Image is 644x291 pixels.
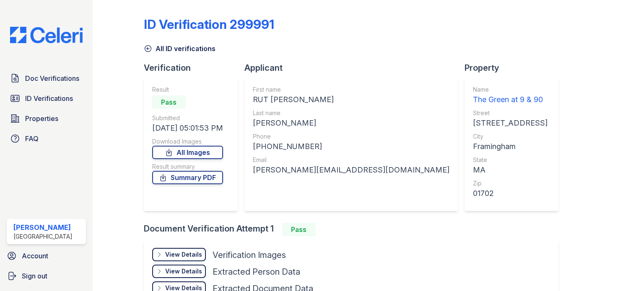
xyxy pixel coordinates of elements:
div: 01702 [473,188,548,199]
div: Pass [282,223,316,236]
div: Zip [473,179,548,188]
div: [GEOGRAPHIC_DATA] [13,232,73,241]
div: RUT [PERSON_NAME] [253,94,449,106]
div: MA [473,164,548,176]
div: [DATE] 05:01:53 PM [152,122,223,134]
div: Pass [152,95,186,109]
div: Last name [253,109,449,117]
a: Doc Verifications [7,70,86,87]
div: Applicant [244,62,465,74]
a: ID Verifications [7,90,86,107]
a: Account [3,247,89,264]
div: City [473,132,548,141]
div: [PHONE_NUMBER] [253,141,449,152]
div: Result [152,85,223,94]
div: Extracted Person Data [213,266,300,278]
a: All ID verifications [144,44,216,54]
span: FAQ [25,134,39,144]
span: Account [22,251,48,261]
a: All Images [152,146,223,159]
a: Sign out [3,268,89,284]
span: Doc Verifications [25,73,79,83]
div: Verification [144,62,244,74]
a: Name The Green at 9 & 90 [473,85,548,106]
div: Submitted [152,114,223,122]
div: Document Verification Attempt 1 [144,223,565,236]
div: View Details [165,267,202,276]
div: Street [473,109,548,117]
a: FAQ [7,130,86,147]
span: ID Verifications [25,93,73,103]
span: Sign out [22,271,47,281]
div: [PERSON_NAME][EMAIL_ADDRESS][DOMAIN_NAME] [253,164,449,176]
a: Summary PDF [152,171,223,184]
span: Properties [25,113,58,124]
div: [PERSON_NAME] [253,117,449,129]
div: Phone [253,132,449,141]
a: Properties [7,110,86,127]
div: [PERSON_NAME] [13,222,73,232]
div: Name [473,85,548,94]
div: Email [253,156,449,164]
div: ID Verification 299991 [144,17,274,32]
div: [STREET_ADDRESS] [473,117,548,129]
div: First name [253,85,449,94]
div: View Details [165,250,202,259]
div: Verification Images [213,249,286,261]
div: Framingham [473,141,548,152]
div: Result summary [152,162,223,171]
img: CE_Logo_Blue-a8612792a0a2168367f1c8372b55b34899dd931a85d93a1a3d3e32e68fde9ad4.png [3,27,89,43]
div: The Green at 9 & 90 [473,94,548,106]
div: State [473,156,548,164]
div: Property [465,62,565,74]
div: Download Images [152,137,223,146]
